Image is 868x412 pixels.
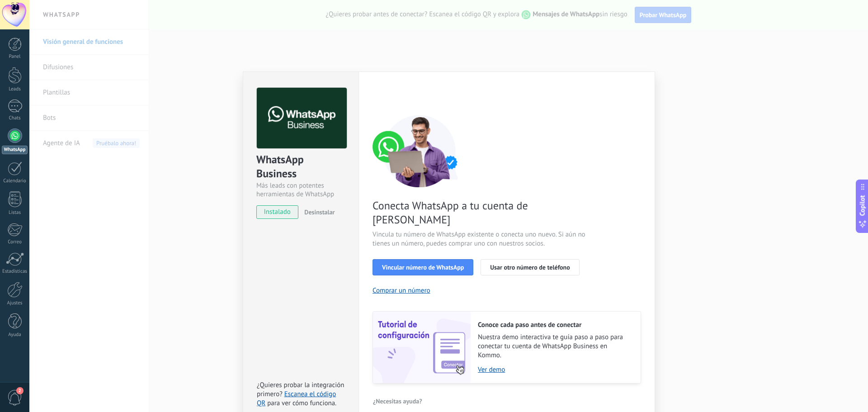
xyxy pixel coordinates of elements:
[2,54,28,60] div: Panel
[16,387,24,394] span: 2
[2,178,28,184] div: Calendario
[257,88,347,149] img: logo_main.png
[478,333,632,360] span: Nuestra demo interactiva te guía paso a paso para conectar tu cuenta de WhatsApp Business en Kommo.
[2,300,28,306] div: Ajustes
[267,399,336,407] span: para ver cómo funciona.
[373,286,430,295] button: Comprar un número
[2,115,28,121] div: Chats
[490,264,570,270] span: Usar otro número de teléfono
[2,269,28,275] div: Estadísticas
[2,332,28,338] div: Ayuda
[2,210,28,216] div: Listas
[2,86,28,92] div: Leads
[2,239,28,245] div: Correo
[373,115,467,187] img: connect number
[257,390,336,407] a: Escanea el código QR
[256,181,345,199] div: Más leads con potentes herramientas de WhatsApp
[304,208,335,216] span: Desinstalar
[478,321,632,329] h2: Conoce cada paso antes de conectar
[373,230,588,248] span: Vincula tu número de WhatsApp existente o conecta uno nuevo. Si aún no tienes un número, puedes c...
[301,205,335,219] button: Desinstalar
[2,146,28,154] div: WhatsApp
[858,195,867,216] span: Copilot
[481,259,579,275] button: Usar otro número de teléfono
[382,264,464,270] span: Vincular número de WhatsApp
[373,199,588,227] span: Conecta WhatsApp a tu cuenta de [PERSON_NAME]
[257,381,344,398] span: ¿Quieres probar la integración primero?
[256,152,345,181] div: WhatsApp Business
[257,205,298,219] span: instalado
[478,365,632,374] a: Ver demo
[373,394,423,408] button: ¿Necesitas ayuda?
[373,259,473,275] button: Vincular número de WhatsApp
[373,398,422,404] span: ¿Necesitas ayuda?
